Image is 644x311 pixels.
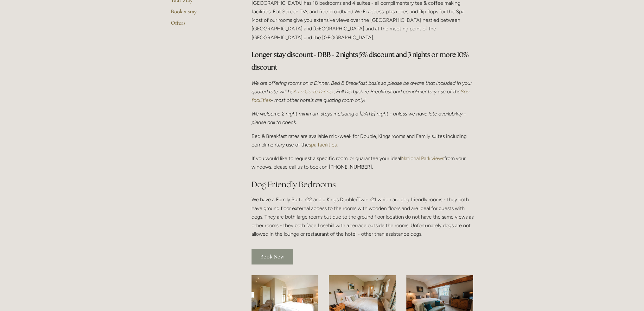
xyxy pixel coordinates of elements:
a: Book a stay [171,8,231,19]
em: - most other hotels are quoting room only! [271,97,366,103]
a: National Park views [401,155,444,161]
a: Offers [171,19,231,31]
strong: Longer stay discount - DBB - 2 nights 5% discount and 3 nights or more 10% discount [252,50,470,72]
em: , Full Derbyshire Breakfast and complimentary use of the [334,89,461,95]
p: If you would like to request a specific room, or guarantee your ideal from your windows, please c... [252,154,474,171]
a: spa facilities [309,142,337,148]
em: We welcome 2 night minimum stays including a [DATE] night - unless we have late availability - pl... [252,111,467,125]
a: A La Carte Dinner [293,89,334,95]
p: We have a Family Suite r22 and a Kings Double/Twin r21 which are dog friendly rooms - they both h... [252,195,474,238]
p: Bed & Breakfast rates are available mid-week for Double, Kings rooms and Family suites including ... [252,132,474,149]
em: We are offering rooms on a Dinner, Bed & Breakfast basis so please be aware that included in your... [252,80,473,95]
h2: Dog Friendly Bedrooms [252,179,474,190]
a: Book Now [252,249,293,264]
